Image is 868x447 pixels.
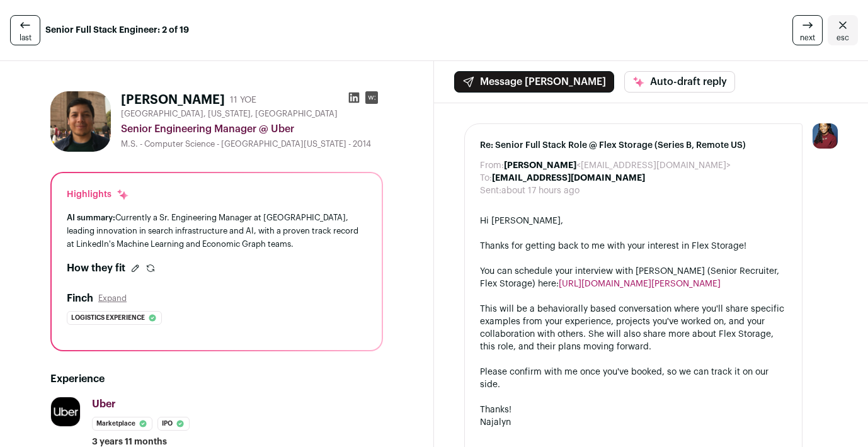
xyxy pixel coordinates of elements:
[71,312,145,324] span: Logistics experience
[480,240,787,252] div: Thanks for getting back to me with your interest in Flex Storage!
[51,397,80,426] img: 046b842221cc5920251103cac33a6ce6d47e344b59eb72f0d26ba0bb907e91bb.jpg
[792,15,823,45] a: next
[67,261,125,276] h2: How they fit
[92,399,116,409] span: Uber
[828,15,858,45] a: Close
[800,33,815,43] span: next
[45,24,189,37] strong: Senior Full Stack Engineer: 2 of 19
[504,161,576,170] b: [PERSON_NAME]
[480,215,787,227] div: Hi [PERSON_NAME],
[492,174,645,183] b: [EMAIL_ADDRESS][DOMAIN_NAME]
[480,303,787,353] div: This will be a behaviorally based conversation where you'll share specific examples from your exp...
[50,371,383,387] h2: Experience
[230,94,256,106] div: 11 YOE
[624,71,735,93] button: Auto-draft reply
[121,122,383,137] div: Senior Engineering Manager @ Uber
[121,139,383,149] div: M.S. - Computer Science - [GEOGRAPHIC_DATA][US_STATE] - 2014
[10,15,40,45] a: last
[480,159,504,172] dt: From:
[50,91,111,152] img: 5648d6b7b8deb8237b0a71cff8cfedf3bf078c6761199b86476b56be4bc7d473.jpg
[454,71,614,93] button: Message [PERSON_NAME]
[813,123,838,149] img: 10010497-medium_jpg
[157,417,190,431] li: IPO
[501,184,580,197] dd: about 17 hours ago
[67,188,129,201] div: Highlights
[67,211,367,251] div: Currently a Sr. Engineering Manager at [GEOGRAPHIC_DATA], leading innovation in search infrastruc...
[98,293,127,303] button: Expand
[67,291,93,306] h2: Finch
[20,33,31,43] span: last
[480,265,787,290] div: You can schedule your interview with [PERSON_NAME] (Senior Recruiter, Flex Storage) here:
[480,416,787,429] div: Najalyn
[480,366,787,391] div: Please confirm with me once you've booked, so we can track it on our side.
[504,159,731,172] dd: <[EMAIL_ADDRESS][DOMAIN_NAME]>
[837,33,849,43] span: esc
[121,109,338,119] span: [GEOGRAPHIC_DATA], [US_STATE], [GEOGRAPHIC_DATA]
[67,213,115,222] span: AI summary:
[480,184,501,197] dt: Sent:
[480,404,787,416] div: Thanks!
[559,280,721,288] a: [URL][DOMAIN_NAME][PERSON_NAME]
[92,417,152,431] li: Marketplace
[121,91,225,109] h1: [PERSON_NAME]
[480,172,492,184] dt: To:
[480,139,787,152] span: Re: Senior Full Stack Role @ Flex Storage (Series B, Remote US)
